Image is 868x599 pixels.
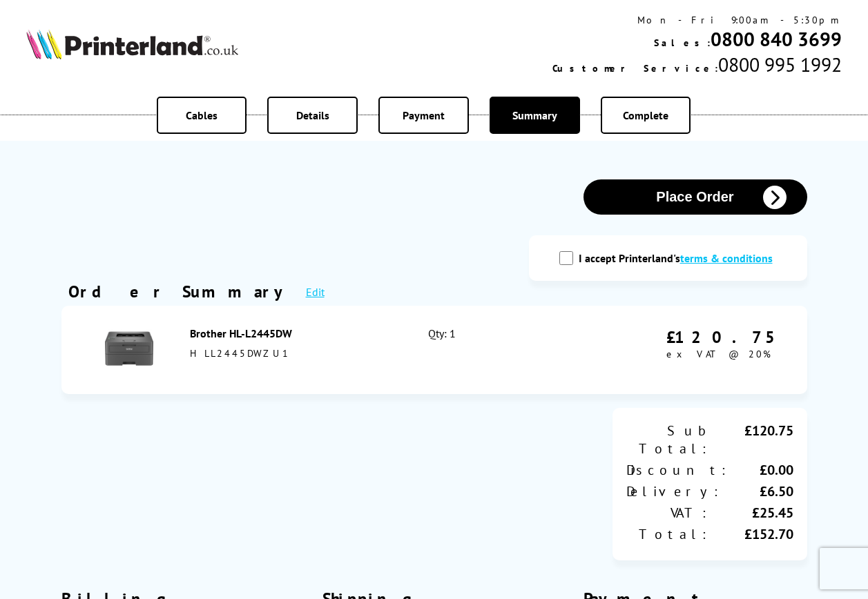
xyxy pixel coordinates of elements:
[722,482,793,500] div: £6.50
[403,108,445,122] span: Payment
[306,285,325,299] a: Edit
[654,37,711,49] span: Sales:
[552,14,842,26] div: Mon - Fri 9:00am - 5:30pm
[711,26,842,52] a: 0800 840 3699
[666,326,787,348] div: £120.75
[68,281,292,302] div: Order Summary
[552,62,718,75] span: Customer Service:
[579,251,780,265] label: I accept Printerland's
[626,525,710,543] div: Total:
[296,108,329,122] span: Details
[710,422,793,458] div: £120.75
[105,324,153,373] img: Brother HL-L2445DW
[626,482,722,500] div: Delivery:
[190,347,398,360] div: HLL2445DWZU1
[190,326,398,340] div: Brother HL-L2445DW
[680,251,773,265] a: modal_tc
[512,108,557,122] span: Summary
[710,525,793,543] div: £152.70
[710,504,793,522] div: £25.45
[584,179,807,215] button: Place Order
[186,108,218,122] span: Cables
[729,461,793,479] div: £0.00
[666,348,771,360] span: ex VAT @ 20%
[26,29,238,59] img: Printerland Logo
[623,108,668,122] span: Complete
[626,461,729,479] div: Discount:
[428,326,571,373] div: Qty: 1
[718,52,842,77] span: 0800 995 1992
[626,422,710,458] div: Sub Total:
[626,504,710,522] div: VAT:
